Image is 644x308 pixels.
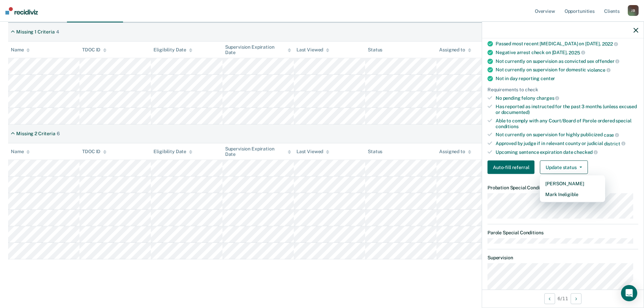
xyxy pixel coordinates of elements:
[496,75,638,81] div: Not in day reporting
[153,47,192,53] div: Eligibility Date
[496,118,638,129] div: Able to comply with any Court/Board of Parole ordered special
[225,44,291,56] div: Supervision Expiration Date
[604,132,619,138] span: case
[16,29,54,35] div: Missing 1 Criteria
[541,75,555,81] span: center
[540,189,605,200] button: Mark Ineligible
[496,149,638,155] div: Upcoming sentence expiration date
[496,58,638,64] div: Not currently on supervision as convicted sex
[487,87,638,92] div: Requirements to check
[569,50,585,55] span: 2025
[496,141,638,147] div: Approved by judge if in relevant county or judicial
[496,50,638,56] div: Negative arrest check on [DATE],
[56,29,59,35] div: 4
[487,161,537,174] a: Navigate to form link
[544,293,555,304] button: Previous Opportunity
[501,110,530,115] span: documented)
[496,132,638,138] div: Not currently on supervision for highly publicized
[11,149,30,155] div: Name
[621,285,637,301] div: Open Intercom Messenger
[496,41,638,47] div: Passed most recent [MEDICAL_DATA] on [DATE],
[496,67,638,73] div: Not currently on supervision for domestic
[153,149,192,155] div: Eligibility Date
[604,141,625,146] span: district
[368,47,382,53] div: Status
[482,289,644,307] div: 6 / 11
[5,7,38,15] img: Recidiviz
[496,123,519,129] span: conditions
[11,47,30,53] div: Name
[225,146,291,158] div: Supervision Expiration Date
[487,230,638,235] dt: Parole Special Conditions
[536,95,559,101] span: charges
[368,149,382,155] div: Status
[571,293,581,304] button: Next Opportunity
[439,47,471,53] div: Assigned to
[540,178,605,189] button: [PERSON_NAME]
[16,131,55,137] div: Missing 2 Criteria
[602,41,618,47] span: 2022
[574,149,598,155] span: checked
[496,95,638,101] div: No pending felony
[487,255,638,261] dt: Supervision
[496,104,638,115] div: Has reported as instructed for the past 3 months (unless excused or
[57,131,60,137] div: 6
[296,47,329,53] div: Last Viewed
[587,67,611,73] span: violence
[628,5,639,16] div: J B
[540,161,588,174] button: Update status
[296,149,329,155] div: Last Viewed
[82,47,106,53] div: TDOC ID
[439,149,471,155] div: Assigned to
[595,58,620,64] span: offender
[487,185,638,191] dt: Probation Special Conditions
[487,161,534,174] button: Auto-fill referral
[82,149,106,155] div: TDOC ID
